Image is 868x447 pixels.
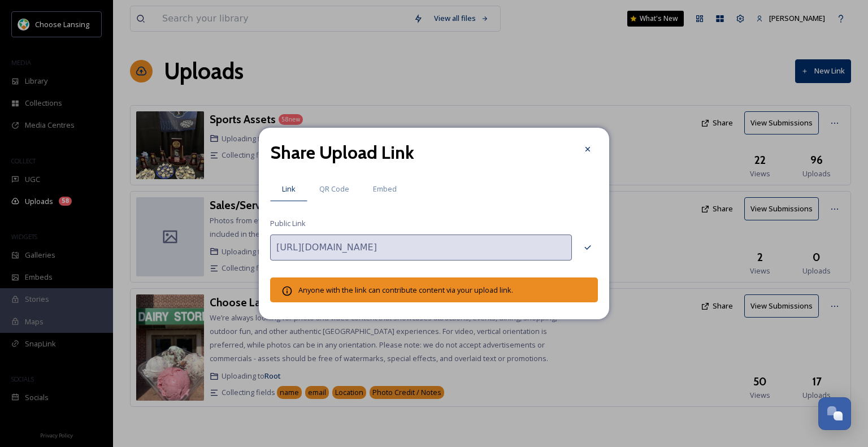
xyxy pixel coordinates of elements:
[319,184,349,194] span: QR Code
[373,184,397,194] span: Embed
[270,139,414,166] h2: Share Upload Link
[270,218,306,229] span: Public Link
[298,285,513,295] span: Anyone with the link can contribute content via your upload link.
[282,184,296,194] span: Link
[818,397,851,430] button: Open Chat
